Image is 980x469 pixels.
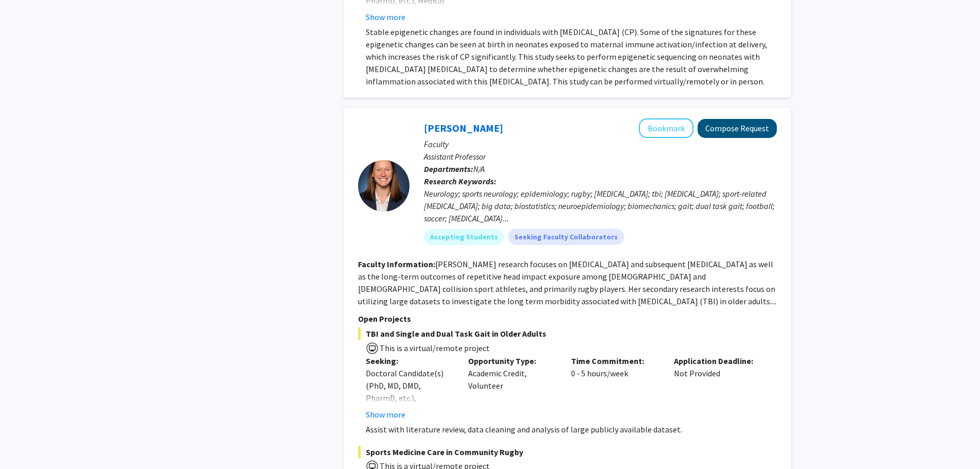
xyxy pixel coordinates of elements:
[424,187,777,224] div: Neurology; sports neurology; epidemiology; rugby; [MEDICAL_DATA]; tbi; [MEDICAL_DATA]; sport-rela...
[366,11,405,23] button: Show more
[358,259,435,269] b: Faculty Information:
[366,367,453,466] div: Doctoral Candidate(s) (PhD, MD, DMD, PharmD, etc.), Postdoctoral Researcher(s) / Research Staff, ...
[366,355,453,367] p: Seeking:
[424,150,777,163] p: Assistant Professor
[424,138,777,150] p: Faculty
[571,355,658,367] p: Time Commitment:
[366,26,777,88] p: Stable epigenetic changes are found in individuals with [MEDICAL_DATA] (CP). Some of the signatur...
[366,408,405,421] button: Show more
[358,446,777,458] span: Sports Medicine Care in Community Rugby
[424,164,473,174] b: Departments:
[424,176,496,186] b: Research Keywords:
[460,355,563,421] div: Academic Credit, Volunteer
[424,229,504,245] mat-chip: Accepting Students
[358,327,777,340] span: TBI and Single and Dual Task Gait in Older Adults
[639,118,693,138] button: Add Katie Hunzinger to Bookmarks
[358,312,777,325] p: Open Projects
[508,229,624,245] mat-chip: Seeking Faculty Collaborators
[563,355,666,421] div: 0 - 5 hours/week
[468,355,556,367] p: Opportunity Type:
[674,355,761,367] p: Application Deadline:
[698,119,777,138] button: Compose Request to Katie Hunzinger
[8,423,44,461] iframe: Chat
[666,355,769,421] div: Not Provided
[473,164,485,174] span: N/A
[424,121,503,134] a: [PERSON_NAME]
[379,343,490,353] span: This is a virtual/remote project
[358,259,776,306] fg-read-more: [PERSON_NAME] research focuses on [MEDICAL_DATA] and subsequent [MEDICAL_DATA] as well as the lon...
[366,423,777,436] p: Assist with literature review, data cleaning and analysis of large publicly available dataset.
